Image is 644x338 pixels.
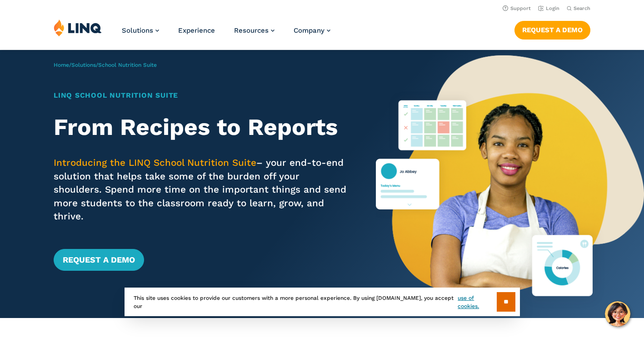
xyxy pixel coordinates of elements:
[54,19,102,36] img: LINQ | K‑12 Software
[54,156,349,224] p: – your end-to-end solution that helps take some of the burden off your shoulders. Spend more time...
[125,288,520,316] div: This site uses cookies to provide our customers with a more personal experience. By using [DOMAIN...
[538,5,559,11] a: Login
[458,294,496,310] a: use of cookies.
[54,90,349,101] h1: LINQ School Nutrition Suite
[122,19,330,49] nav: Primary Navigation
[294,26,330,35] a: Company
[98,62,157,68] span: School Nutrition Suite
[294,26,324,35] span: Company
[122,26,159,35] a: Solutions
[178,26,215,35] a: Experience
[54,62,157,68] span: / /
[71,62,96,68] a: Solutions
[567,5,590,12] button: Open Search Bar
[503,5,531,11] a: Support
[54,114,349,140] h2: From Recipes to Reports
[122,26,153,35] span: Solutions
[54,62,69,68] a: Home
[514,21,590,39] a: Request a Demo
[54,249,144,271] a: Request a Demo
[54,157,256,168] span: Introducing the LINQ School Nutrition Suite
[605,301,630,327] button: Hello, have a question? Let’s chat.
[376,50,644,318] img: Nutrition Suite Launch
[234,26,269,35] span: Resources
[574,5,590,11] span: Search
[514,19,590,39] nav: Button Navigation
[234,26,275,35] a: Resources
